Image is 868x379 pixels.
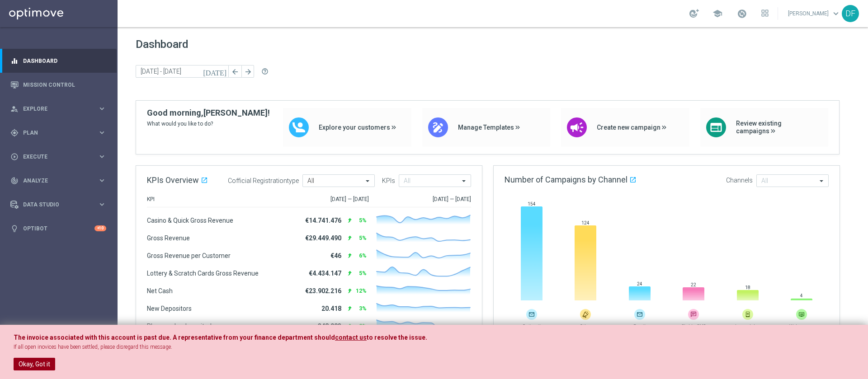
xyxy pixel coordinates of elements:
[98,176,106,185] i: keyboard_arrow_right
[10,57,19,65] i: equalizer
[10,153,98,161] div: Execute
[10,73,106,97] div: Mission Control
[10,105,98,113] div: Explore
[23,202,98,207] span: Data Studio
[842,5,859,22] div: DF
[23,73,106,97] a: Mission Control
[98,104,106,113] i: keyboard_arrow_right
[14,334,335,341] span: The invoice associated with this account is past due. A representative from your finance departme...
[10,225,19,233] i: lightbulb
[335,334,367,342] a: contact us
[23,216,94,240] a: Optibot
[23,130,98,136] span: Plan
[10,105,19,113] i: person_search
[98,152,106,161] i: keyboard_arrow_right
[10,49,106,73] div: Dashboard
[10,201,98,209] div: Data Studio
[367,334,427,341] span: to resolve the issue.
[23,106,98,112] span: Explore
[10,129,98,137] div: Plan
[10,153,19,161] i: play_circle_outline
[10,201,107,208] button: Data Studio keyboard_arrow_right
[23,178,98,183] span: Analyze
[10,129,19,137] i: gps_fixed
[10,81,107,89] button: Mission Control
[23,49,106,73] a: Dashboard
[10,153,107,160] button: play_circle_outline Execute keyboard_arrow_right
[10,177,19,185] i: track_changes
[10,225,107,232] button: lightbulb Optibot +10
[10,129,107,136] button: gps_fixed Plan keyboard_arrow_right
[98,128,106,137] i: keyboard_arrow_right
[10,57,107,65] button: equalizer Dashboard
[712,9,722,19] span: school
[831,9,841,19] span: keyboard_arrow_down
[14,343,854,351] p: If all open inovices have been settled, please disregard this message.
[10,177,98,185] div: Analyze
[787,7,842,20] a: [PERSON_NAME]keyboard_arrow_down
[23,154,98,159] span: Execute
[98,200,106,209] i: keyboard_arrow_right
[10,177,107,184] button: track_changes Analyze keyboard_arrow_right
[10,216,106,240] div: Optibot
[94,225,106,231] div: +10
[10,105,107,112] button: person_search Explore keyboard_arrow_right
[14,358,55,370] button: Okay, Got it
